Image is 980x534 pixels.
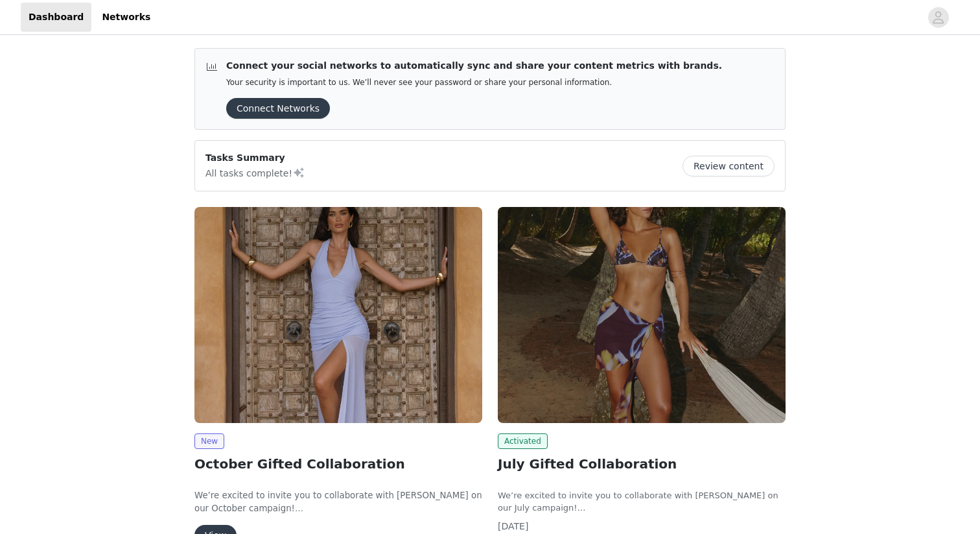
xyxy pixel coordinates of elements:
span: New [194,433,224,449]
p: We’re excited to invite you to collaborate with [PERSON_NAME] on our July campaign! [498,489,786,515]
span: We’re excited to invite you to collaborate with [PERSON_NAME] on our October campaign! [194,491,482,513]
h2: October Gifted Collaboration [194,454,482,474]
a: Networks [94,3,158,32]
img: Peppermayo AUS [498,207,786,423]
button: Review content [682,156,775,176]
span: [DATE] [498,521,528,531]
p: Tasks Summary [205,151,305,165]
div: avatar [932,7,944,28]
h2: July Gifted Collaboration [498,454,786,474]
p: All tasks complete! [205,165,305,180]
a: Dashboard [21,3,91,32]
p: Connect your social networks to automatically sync and share your content metrics with brands. [226,59,722,73]
img: Peppermayo EU [194,207,482,423]
button: Connect Networks [226,98,330,119]
p: Your security is important to us. We’ll never see your password or share your personal information. [226,78,722,88]
span: Activated [498,433,548,449]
